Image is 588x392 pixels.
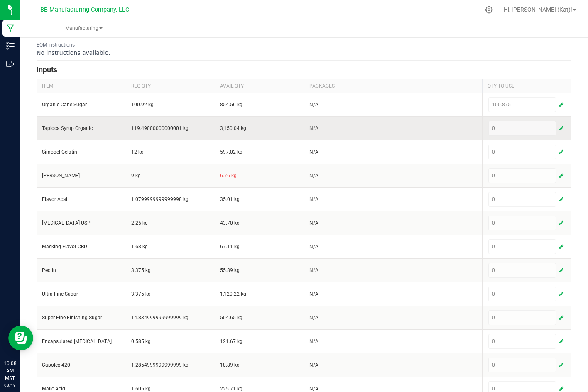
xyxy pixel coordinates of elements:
[309,291,318,297] span: N/A
[37,49,110,56] span: No instructions available.
[504,6,572,13] span: Hi, [PERSON_NAME] (Kat)!
[215,79,304,93] th: AVAIL QTY
[215,258,304,282] td: 55.89 kg
[215,116,304,140] td: 3,150.04 kg
[215,306,304,329] td: 504.65 kg
[126,116,215,140] td: 119.49000000000001 kg
[215,140,304,164] td: 597.02 kg
[215,187,304,211] td: 35.01 kg
[40,6,129,13] span: BB Manufacturing Company, LLC
[126,329,215,353] td: 0.585 kg
[126,140,215,164] td: 12 kg
[126,353,215,377] td: 1.2854999999999999 kg
[309,220,318,226] span: N/A
[304,79,482,93] th: PACKAGES
[215,329,304,353] td: 121.67 kg
[6,60,15,68] inline-svg: Outbound
[126,306,215,329] td: 14.834999999999999 kg
[126,79,215,93] th: REQ QTY
[126,187,215,211] td: 1.0799999999999998 kg
[309,362,318,368] span: N/A
[126,235,215,258] td: 1.68 kg
[37,64,571,76] h3: Inputs
[8,326,33,350] iframe: Resource center
[309,102,318,108] span: N/A
[309,267,318,273] span: N/A
[309,149,318,155] span: N/A
[215,353,304,377] td: 18.89 kg
[126,93,215,116] td: 100.92 kg
[20,25,148,32] span: Manufacturing
[309,173,318,179] span: N/A
[6,24,15,32] inline-svg: Manufacturing
[484,6,494,14] div: Manage settings
[215,164,304,187] td: 6.76 kg
[309,244,318,250] span: N/A
[4,360,16,382] p: 10:08 AM MST
[309,125,318,131] span: N/A
[126,164,215,187] td: 9 kg
[309,338,318,344] span: N/A
[37,42,75,48] kendo-label: BOM Instructions
[215,93,304,116] td: 854.56 kg
[4,382,16,388] p: 08/19
[126,211,215,235] td: 2.25 kg
[215,282,304,306] td: 1,120.22 kg
[309,196,318,202] span: N/A
[20,20,148,37] a: Manufacturing
[309,386,318,392] span: N/A
[126,258,215,282] td: 3.375 kg
[215,235,304,258] td: 67.11 kg
[6,42,15,50] inline-svg: Inventory
[37,79,126,93] th: ITEM
[126,282,215,306] td: 3.375 kg
[482,79,571,93] th: QTY TO USE
[215,211,304,235] td: 43.70 kg
[309,315,318,321] span: N/A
